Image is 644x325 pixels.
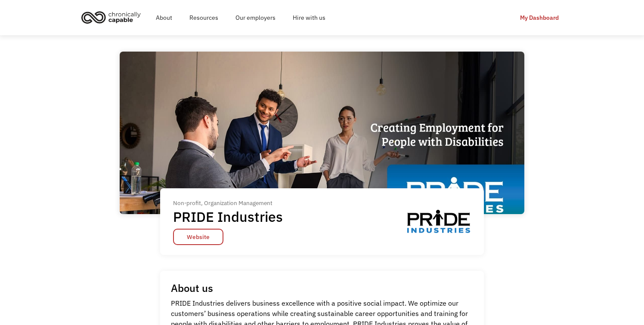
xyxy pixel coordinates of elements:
[284,4,334,31] a: Hire with us
[514,10,565,25] a: My Dashboard
[147,4,181,31] a: About
[79,8,143,27] img: Chronically Capable logo
[171,282,213,294] h1: About us
[173,229,223,245] a: Website
[173,208,283,225] h1: PRIDE Industries
[173,198,289,208] div: Non-profit, Organization Management
[227,4,284,31] a: Our employers
[520,12,559,23] div: My Dashboard
[181,4,227,31] a: Resources
[79,8,147,27] a: home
